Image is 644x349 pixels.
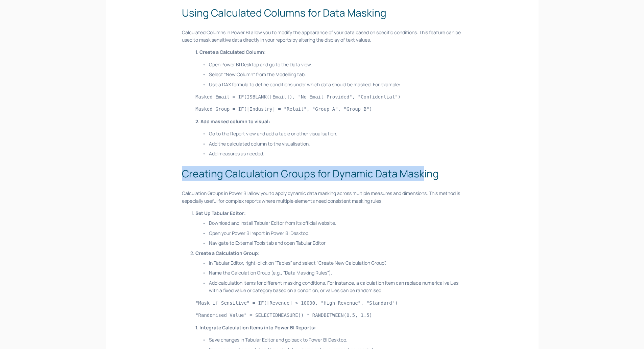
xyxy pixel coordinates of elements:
[209,259,462,267] p: In Tabular Editor, right-click on "Tables" and select "Create New Calculation Group".
[209,81,462,88] p: Use a DAX formula to define conditions under which data should be masked. For example:
[182,5,462,20] h2: Using Calculated Columns for Data Masking
[209,140,462,148] p: Add the calculated column to the visualisation.
[209,269,462,277] p: Name the Calculation Group (e.g., "Data Masking Rules").
[195,324,316,331] strong: 1. Integrate Calculation Items into Power BI Reports:
[209,279,462,295] p: Add calculation items for different masking conditions. For instance, a calculation item can repl...
[209,71,462,78] p: Select "New Column" from the Modelling tab.
[209,130,462,137] p: Go to the Report view and add a table or other visualisation.
[209,150,462,157] p: Add measures as needed.
[209,61,462,68] p: Open Power BI Desktop and go to the Data view.
[182,190,462,205] p: Calculation Groups in Power BI allow you to apply dynamic data masking across multiple measures a...
[195,210,246,216] strong: Set Up Tabular Editor:
[195,250,260,256] strong: Create a Calculation Group:
[195,300,398,306] code: "Mask if Sensitive" = IF([Revenue] > 10000, "High Revenue", "Standard")
[209,230,462,237] p: Open your Power BI report in Power BI Desktop.
[195,94,401,100] code: Masked Email = IF(ISBLANK([Email]), "No Email Provided", "Confidential")
[209,239,462,247] p: Navigate to External Tools tab and open Tabular Editor
[195,106,372,112] code: Masked Group = IF([Industry] = "Retail", "Group A", "Group B")
[182,29,462,44] p: Calculated Columns in Power BI allow you to modify the appearance of your data based on specific ...
[209,219,462,227] p: Download and install Tabular Editor from its official website.
[209,336,462,344] p: Save changes in Tabular Editor and go back to Power BI Desktop.
[182,166,462,181] h2: Creating Calculation Groups for Dynamic Data Masking
[195,49,266,55] strong: 1. Create a Calculated Column:
[195,118,270,125] strong: 2. Add masked column to visual:
[195,312,372,318] code: "Randomised Value" = SELECTEDMEASURE() * RANDBETWEEN(0.5, 1.5)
